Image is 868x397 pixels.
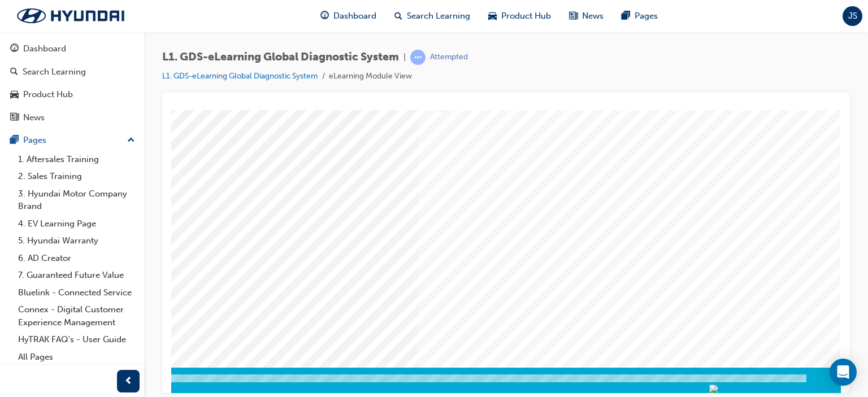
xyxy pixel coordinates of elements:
[488,9,497,23] span: car-icon
[5,107,140,128] a: News
[613,5,667,28] a: pages-iconPages
[5,38,140,59] a: Dashboard
[10,113,19,123] span: news-icon
[14,232,140,250] a: 5. Hyundai Warranty
[23,42,66,55] div: Dashboard
[538,274,670,283] div: Progress, Slide 1 of 83
[14,185,140,215] a: 3. Hyundai Motor Company Brand
[501,10,551,23] span: Product Hub
[5,62,140,82] a: Search Learning
[560,5,613,28] a: news-iconNews
[394,9,402,23] span: search-icon
[14,267,140,284] a: 7. Guaranteed Future Value
[14,250,140,267] a: 6. AD Creator
[23,134,46,147] div: Pages
[410,50,426,65] span: learningRecordVerb_ATTEMPT-icon
[843,6,862,26] button: JS
[5,130,140,151] button: Pages
[311,5,385,28] a: guage-iconDashboard
[23,66,86,78] div: Search Learning
[23,111,45,124] div: News
[830,359,857,386] div: Open Intercom Messenger
[430,52,468,63] div: Attempted
[622,9,630,23] span: pages-icon
[6,4,136,28] img: Trak
[14,284,140,302] a: Bluelink - Connected Service
[385,5,479,28] a: search-iconSearch Learning
[14,215,140,233] a: 4. EV Learning Page
[320,9,329,23] span: guage-icon
[538,274,670,283] img: Thumb.png
[14,331,140,348] a: HyTRAK FAQ's - User Guide
[10,44,19,54] span: guage-icon
[5,36,140,130] button: DashboardSearch LearningProduct HubNews
[333,10,376,23] span: Dashboard
[14,348,140,366] a: All Pages
[582,10,604,23] span: News
[10,90,19,100] span: car-icon
[635,10,658,23] span: Pages
[848,10,857,23] span: JS
[329,70,412,83] li: eLearning Module View
[479,5,560,28] a: car-iconProduct Hub
[124,374,133,389] span: prev-icon
[23,88,73,101] div: Product Hub
[162,71,318,81] a: L1. GDS-eLearning Global Diagnostic System
[14,168,140,185] a: 2. Sales Training
[10,67,18,77] span: search-icon
[5,84,140,105] a: Product Hub
[127,133,135,148] span: up-icon
[403,51,406,64] span: |
[569,9,578,23] span: news-icon
[407,10,470,23] span: Search Learning
[14,301,140,331] a: Connex - Digital Customer Experience Management
[10,136,19,146] span: pages-icon
[162,51,399,64] span: L1. GDS-eLearning Global Diagnostic System
[14,151,140,168] a: 1. Aftersales Training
